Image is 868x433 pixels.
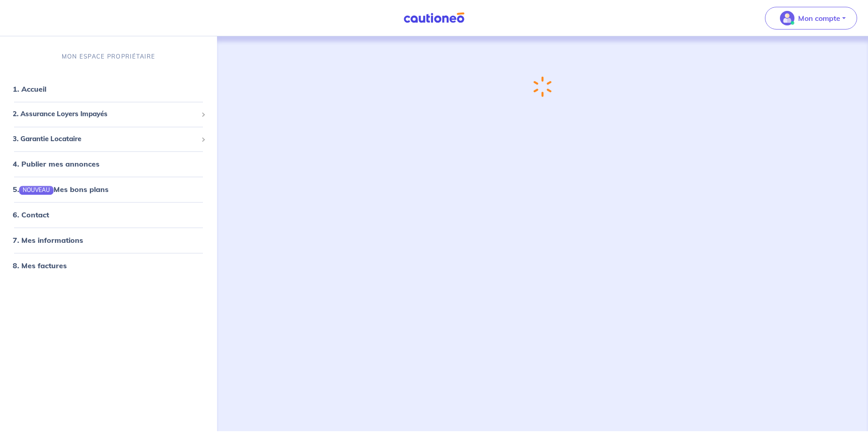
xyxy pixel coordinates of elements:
div: 8. Mes factures [4,257,213,275]
a: 8. Mes factures [13,261,67,271]
div: 1. Accueil [4,80,213,98]
a: 6. Contact [13,211,49,220]
div: 2. Assurance Loyers Impayés [4,106,213,123]
a: 1. Accueil [13,85,46,94]
div: 7. Mes informations [4,231,213,250]
span: 3. Garantie Locataire [13,134,197,144]
p: Mon compte [798,13,840,24]
div: 4. Publier mes annonces [4,155,213,173]
a: 5.NOUVEAUMes bons plans [13,185,108,194]
div: 6. Contact [4,206,213,224]
img: Cautioneo [400,12,468,24]
span: 2. Assurance Loyers Impayés [13,109,197,120]
p: MON ESPACE PROPRIÉTAIRE [62,52,155,61]
a: 7. Mes informations [13,236,83,245]
img: illu_account_valid_menu.svg [780,11,794,25]
img: loading-spinner [531,77,554,97]
div: 3. Garantie Locataire [4,130,213,148]
div: 5.NOUVEAUMes bons plans [4,181,213,199]
a: 4. Publier mes annonces [13,160,99,169]
button: illu_account_valid_menu.svgMon compte [765,7,857,30]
